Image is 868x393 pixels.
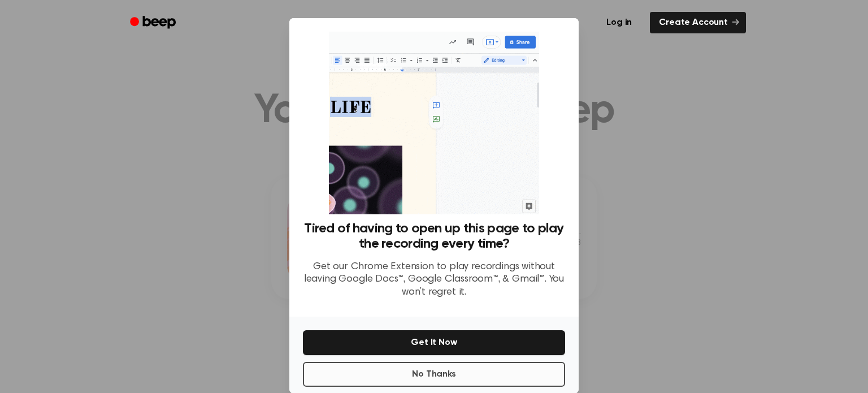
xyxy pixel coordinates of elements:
button: No Thanks [303,362,565,387]
img: Beep extension in action [329,32,539,214]
a: Log in [595,10,643,36]
button: Get It Now [303,330,565,355]
h3: Tired of having to open up this page to play the recording every time? [303,221,565,252]
a: Create Account [650,12,746,33]
a: Beep [122,12,186,34]
p: Get our Chrome Extension to play recordings without leaving Google Docs™, Google Classroom™, & Gm... [303,261,565,299]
